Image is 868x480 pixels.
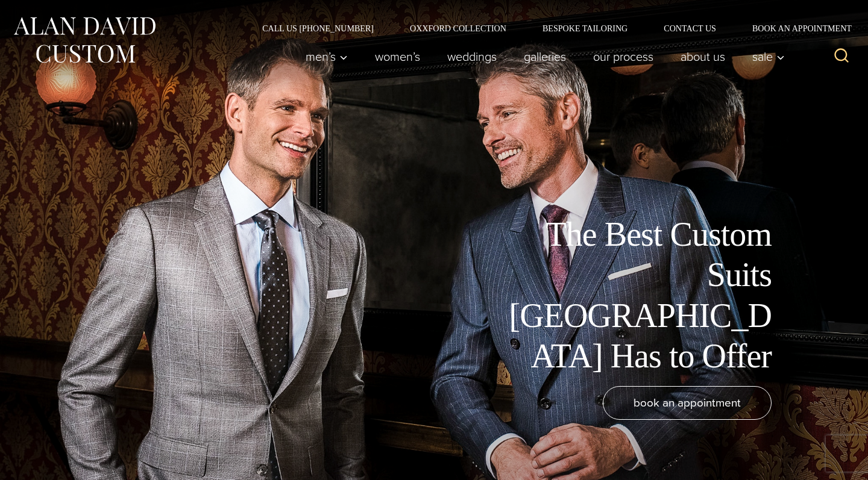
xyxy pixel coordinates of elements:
h1: The Best Custom Suits [GEOGRAPHIC_DATA] Has to Offer [500,214,772,376]
a: weddings [434,45,511,69]
span: Sale [752,51,785,63]
a: Oxxford Collection [392,24,524,33]
a: Call Us [PHONE_NUMBER] [244,24,392,33]
a: About Us [667,45,739,69]
nav: Primary Navigation [292,45,791,69]
a: book an appointment [603,386,772,420]
a: Women’s [362,45,434,69]
span: book an appointment [634,394,741,411]
nav: Secondary Navigation [244,24,856,33]
a: Our Process [580,45,667,69]
span: Men’s [306,51,348,63]
a: Book an Appointment [734,24,856,33]
a: Bespoke Tailoring [524,24,646,33]
button: View Search Form [827,42,856,71]
a: Contact Us [646,24,734,33]
img: Alan David Custom [12,13,157,67]
a: Galleries [511,45,580,69]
